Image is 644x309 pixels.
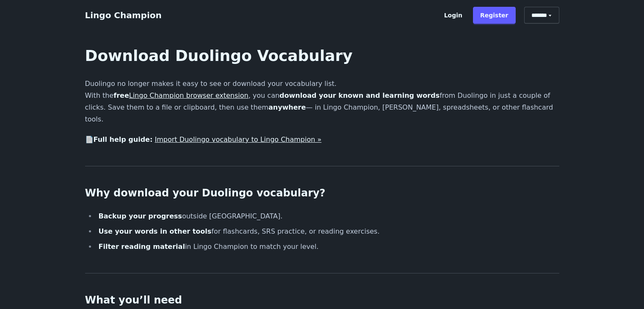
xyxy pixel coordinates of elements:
[85,10,162,20] a: Lingo Champion
[85,187,559,200] h2: Why download your Duolingo vocabulary?
[99,243,185,251] strong: Filter reading material
[85,134,559,146] p: 📄
[96,226,559,237] li: for flashcards, SRS practice, or reading exercises.
[155,135,321,143] a: Import Duolingo vocabulary to Lingo Champion »
[96,210,559,222] li: outside [GEOGRAPHIC_DATA].
[129,91,249,99] a: Lingo Champion browser extension
[85,294,559,307] h2: What you’ll need
[99,227,212,235] strong: Use your words in other tools
[96,241,559,253] li: in Lingo Champion to match your level.
[99,212,182,220] strong: Backup your progress
[437,7,470,24] a: Login
[85,47,559,64] h1: Download Duolingo Vocabulary
[94,135,153,143] strong: Full help guide:
[473,7,516,24] a: Register
[113,91,249,99] strong: free
[85,78,559,125] p: Duolingo no longer makes it easy to see or download your vocabulary list. With the , you can from...
[268,103,306,111] strong: anywhere
[279,91,439,99] strong: download your known and learning words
